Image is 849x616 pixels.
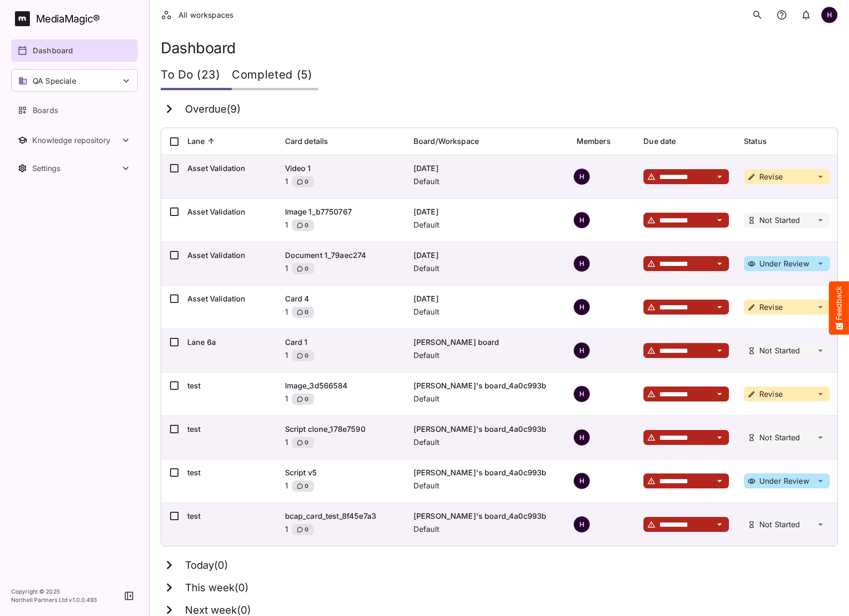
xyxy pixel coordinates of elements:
[414,250,562,261] p: [DATE]
[285,306,288,321] p: 1
[285,176,288,191] p: 1
[414,176,562,187] p: Default
[232,62,318,90] div: Completed (5)
[573,342,590,359] div: H
[414,263,562,274] p: Default
[304,177,308,186] span: 0
[285,423,399,435] p: Script clone_178e7590
[285,163,399,174] p: Video 1
[759,216,800,224] p: Not Started
[759,477,809,485] p: Under Review
[759,260,809,267] p: Under Review
[577,136,611,147] p: Members
[414,467,562,478] p: [PERSON_NAME]'s board_4a0c993b
[759,303,783,311] p: Revise
[573,299,590,315] div: H
[161,62,232,90] div: To Do (23)
[285,510,399,522] p: bcap_card_test_8f45e7a3
[187,380,270,391] p: test
[32,136,120,145] div: Knowledge repository
[414,350,562,361] p: Default
[36,11,100,27] div: MediaMagic ®
[187,250,270,261] p: Asset Validation
[414,423,562,435] p: [PERSON_NAME]'s board_4a0c993b
[285,523,288,538] p: 1
[772,6,791,24] button: notifications
[744,136,767,147] p: Status
[304,264,308,273] span: 0
[187,337,270,348] p: Lane 6a
[573,212,590,229] div: H
[285,293,399,304] p: Card 4
[414,510,562,522] p: [PERSON_NAME]'s board_4a0c993b
[11,587,97,596] p: Copyright © 2025
[414,219,562,230] p: Default
[829,281,849,335] button: Feedback
[285,250,399,261] p: Document 1_79aec274
[285,467,399,478] p: Script v5
[187,136,205,147] p: Lane
[414,206,562,217] p: [DATE]
[759,434,800,441] p: Not Started
[285,437,288,451] p: 1
[821,7,838,23] div: H
[414,337,562,348] p: [PERSON_NAME] board
[414,393,562,404] p: Default
[11,129,138,151] nav: Knowledge repository
[304,394,308,404] span: 0
[414,306,562,317] p: Default
[185,559,228,572] h3: Today ( 0 )
[304,351,308,360] span: 0
[285,219,288,234] p: 1
[33,105,58,116] p: Boards
[185,103,241,115] h3: Overdue ( 9 )
[414,523,562,535] p: Default
[33,45,73,56] p: Dashboard
[304,525,308,534] span: 0
[414,437,562,448] p: Default
[573,473,590,489] div: H
[573,516,590,533] div: H
[304,481,308,491] span: 0
[573,429,590,446] div: H
[285,136,328,147] p: Card details
[15,11,138,26] a: MediaMagic®
[285,263,288,278] p: 1
[573,255,590,272] div: H
[187,293,270,304] p: Asset Validation
[797,6,815,24] button: notifications
[573,168,590,185] div: H
[11,157,138,179] nav: Settings
[285,337,399,348] p: Card 1
[11,129,138,151] button: Toggle Knowledge repository
[304,308,308,317] span: 0
[304,438,308,447] span: 0
[11,99,138,122] a: Boards
[759,347,800,354] p: Not Started
[573,386,590,402] div: H
[414,163,562,174] p: [DATE]
[187,423,270,435] p: test
[285,380,399,391] p: Image_3d566584
[414,380,562,391] p: [PERSON_NAME]'s board_4a0c993b
[285,350,288,365] p: 1
[414,136,479,147] p: Board/Workspace
[285,206,399,217] p: Image 1_b7750767
[11,157,138,179] button: Toggle Settings
[11,39,138,62] a: Dashboard
[414,293,562,304] p: [DATE]
[187,206,270,217] p: Asset Validation
[748,6,767,24] button: search
[187,163,270,174] p: Asset Validation
[11,596,97,604] p: Northell Partners Ltd v 1.0.0.493
[285,480,288,495] p: 1
[759,173,783,180] p: Revise
[759,390,783,398] p: Revise
[759,521,800,528] p: Not Started
[32,164,120,173] div: Settings
[187,467,270,478] p: test
[285,393,288,408] p: 1
[304,221,308,230] span: 0
[185,582,249,594] h3: This week ( 0 )
[643,136,676,147] p: Due date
